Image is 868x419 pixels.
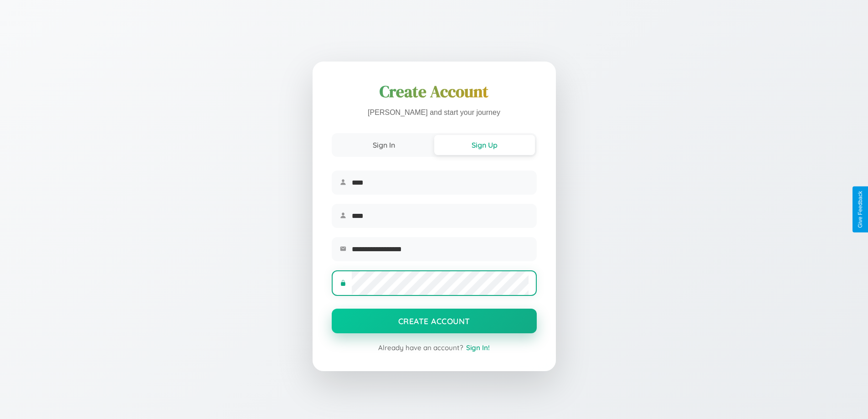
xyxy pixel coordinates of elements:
div: Give Feedback [857,191,863,228]
button: Sign In [334,135,434,155]
span: Sign In! [466,343,490,352]
button: Sign Up [434,135,535,155]
button: Create Account [332,309,537,333]
div: Already have an account? [332,343,537,352]
h1: Create Account [332,81,537,103]
p: [PERSON_NAME] and start your journey [332,106,537,119]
